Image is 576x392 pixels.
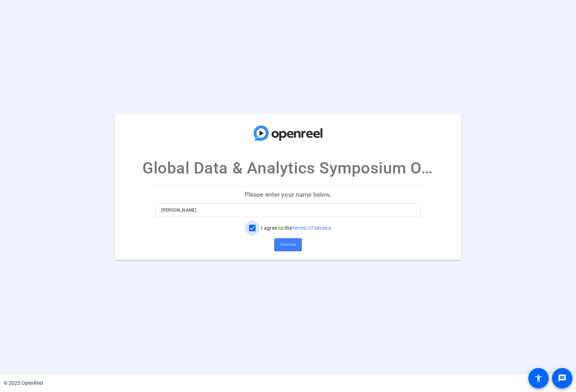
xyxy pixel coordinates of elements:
[260,224,331,232] label: I agree to the
[150,186,426,203] p: Please enter your name below.
[280,239,296,250] span: Continue
[252,121,324,145] img: company-logo
[534,374,543,383] mat-icon: accessibility
[4,379,43,387] div: © 2025 OpenReel
[292,225,331,231] a: Terms Of Service
[274,238,302,251] button: Continue
[142,156,434,180] p: Global Data & Analytics Symposium Opening Video
[558,374,567,383] mat-icon: message
[161,206,414,215] input: Enter your name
